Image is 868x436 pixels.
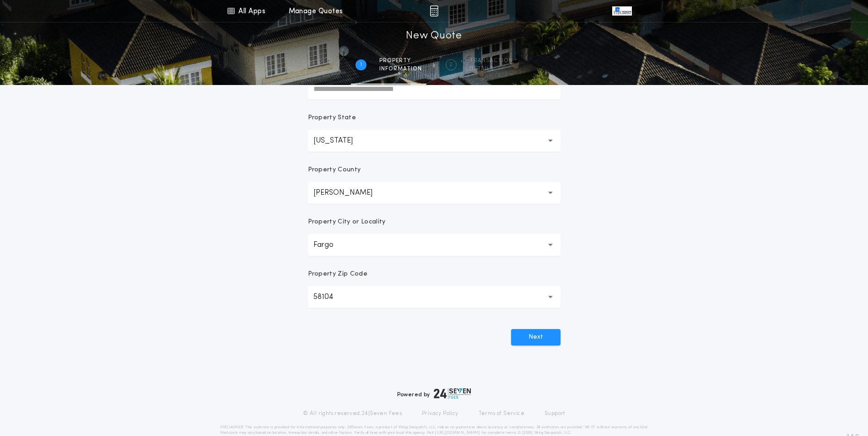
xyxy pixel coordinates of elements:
p: Fargo [313,239,348,250]
img: logo [434,388,471,399]
p: DISCLAIMER: This estimate is provided for informational purposes only. 24|Seven Fees, a product o... [220,425,648,436]
a: [URL][DOMAIN_NAME] [435,431,480,435]
span: information [379,65,422,73]
p: Property County [308,165,361,175]
button: [US_STATE] [308,130,561,152]
p: Property State [308,113,356,122]
span: details [469,65,513,73]
a: Privacy Policy [422,410,458,417]
div: Powered by [397,388,471,399]
button: 58104 [308,286,561,308]
button: [PERSON_NAME] [308,182,561,204]
span: Property [379,57,422,64]
p: © All rights reserved. 24|Seven Fees [303,410,402,417]
img: vs-icon [612,6,631,16]
p: Property City or Locality [308,218,386,227]
button: Fargo [308,234,561,256]
a: Support [545,410,565,417]
p: 58104 [313,292,348,303]
h2: 1 [360,61,362,69]
h2: 2 [449,61,453,69]
span: Transaction [469,57,513,64]
a: Terms of Service [479,410,524,417]
button: Next [511,329,561,346]
h1: New Quote [406,29,462,43]
p: [US_STATE] [313,135,367,146]
p: [PERSON_NAME] [313,187,387,198]
img: img [430,5,438,16]
p: Property Zip Code [308,270,367,279]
